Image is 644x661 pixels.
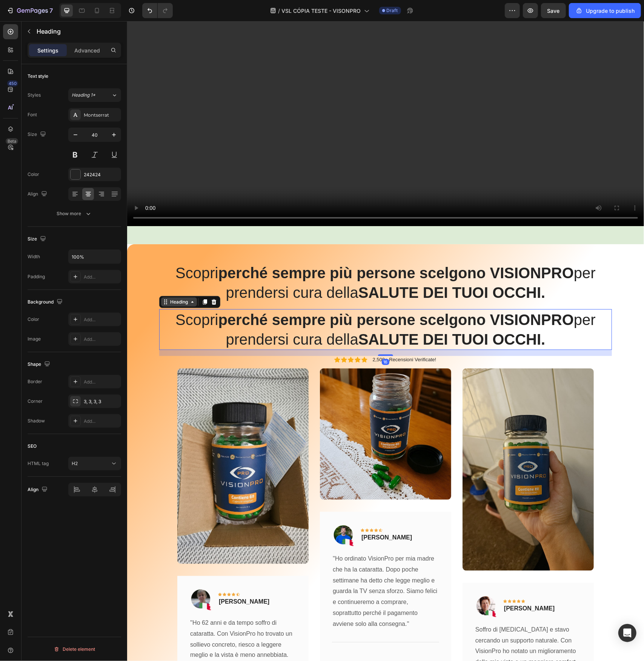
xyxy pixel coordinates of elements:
[28,129,48,140] div: Size
[6,138,18,144] div: Beta
[74,46,100,54] p: Advanced
[28,336,41,342] div: Image
[28,398,43,405] div: Corner
[282,7,361,15] span: VSL CÓPIA TESTE - VISONPRO
[28,297,64,307] div: Background
[72,461,78,466] span: H2
[387,7,398,14] span: Draft
[84,379,119,385] div: Add...
[28,73,48,80] div: Text style
[84,316,119,323] div: Add...
[127,21,644,661] iframe: Design area
[28,418,45,424] div: Shadow
[7,80,18,86] div: 450
[363,290,447,307] strong: VISIONPRO
[348,603,454,658] p: Soffro di [MEDICAL_DATA] e stavo cercando un supporto naturale. Con VisionPro ho notato un miglio...
[231,310,418,327] strong: SALUTE DEI TUOI OCCHI.
[32,288,485,329] h2: Scopri per prendersi cura della
[54,645,95,654] div: Delete element
[547,8,560,14] span: Save
[28,643,121,655] button: Delete element
[49,6,53,15] p: 7
[377,583,427,592] p: [PERSON_NAME]
[206,532,311,609] p: ''Ho ordinato VisionPro per mia madre che ha la cataratta. Dopo poche settimane ha detto che legg...
[62,567,85,590] img: Cristina Martini
[278,7,280,15] span: /
[84,274,119,280] div: Add...
[69,250,121,263] input: Auto
[541,3,566,18] button: Save
[618,624,636,642] div: Open Intercom Messenger
[41,277,62,284] div: Heading
[205,503,227,525] img: Pietro Santoro
[246,336,309,342] p: 2,500+ Recensioni Verificate!
[28,189,49,199] div: Align
[37,27,118,36] p: Heading
[50,347,181,543] img: pedido 1
[84,112,119,119] div: Montserrat
[335,347,467,550] img: pedido 3
[28,443,37,450] div: SEO
[347,574,370,596] img: Gabriella Pellegrini
[28,316,39,323] div: Color
[28,171,39,178] div: Color
[84,336,119,343] div: Add...
[84,171,119,178] div: 242424
[84,418,119,425] div: Add...
[142,3,173,18] div: Undo/Redo
[234,512,285,521] p: [PERSON_NAME]
[28,111,37,118] div: Font
[72,92,95,99] span: Heading 1*
[255,338,262,344] div: 16
[28,207,121,220] button: Show more
[193,347,324,479] img: pedido 2
[28,273,45,280] div: Padding
[57,210,92,217] div: Show more
[28,460,49,467] div: HTML tag
[575,7,635,15] div: Upgrade to publish
[3,3,56,18] button: 7
[84,398,119,405] div: 3, 3, 3, 3
[68,457,121,470] button: H2
[569,3,641,18] button: Upgrade to publish
[28,485,49,495] div: Align
[28,359,52,370] div: Shape
[28,92,41,99] div: Styles
[91,290,359,307] strong: perché sempre più persone scelgono
[68,88,121,102] button: Heading 1*
[231,263,418,280] strong: SALUTE DEI TUOI OCCHI.
[92,576,142,585] p: [PERSON_NAME]
[37,46,58,54] p: Settings
[28,253,40,260] div: Width
[28,234,48,244] div: Size
[28,378,42,385] div: Border
[363,243,447,260] strong: VISIONPRO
